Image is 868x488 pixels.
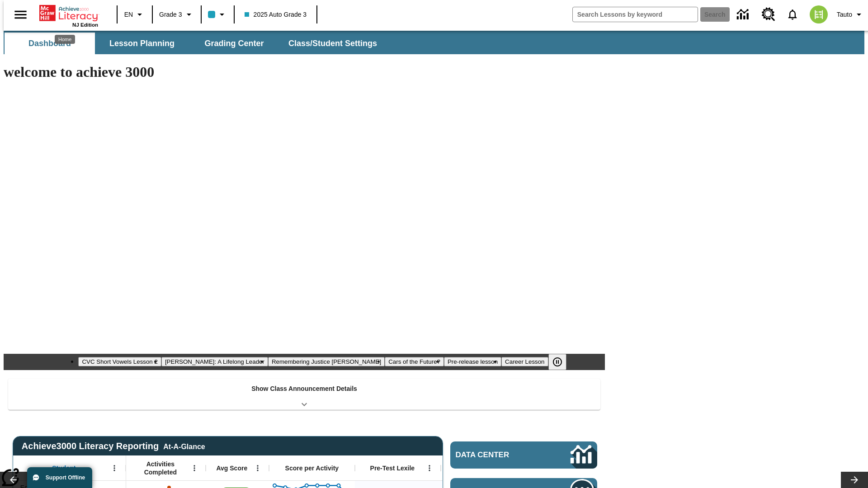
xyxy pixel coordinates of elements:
[501,357,548,366] button: Slide 6 Career Lesson
[163,441,205,451] div: At-A-Glance
[188,461,201,475] button: Open Menu
[7,1,34,28] button: Open side menu
[204,38,264,49] span: Grading Center
[731,2,756,27] a: Data Center
[281,33,384,54] button: Class/Student Settings
[55,35,75,44] div: Home
[109,38,175,49] span: Lesson Planning
[159,10,182,19] span: Grade 3
[285,464,339,472] span: Score per Activity
[456,450,540,460] span: Data Center
[423,461,436,475] button: Open Menu
[4,31,864,54] div: SubNavbar
[251,461,264,475] button: Open Menu
[833,6,868,23] button: Profile/Settings
[39,3,98,28] div: Home
[97,33,187,54] button: Lesson Planning
[108,461,121,475] button: Open Menu
[268,357,385,366] button: Slide 3 Remembering Justice O'Connor
[189,33,279,54] button: Grading Center
[8,379,600,410] div: Show Class Announcement Details
[22,441,205,451] span: Achieve3000 Literacy Reporting
[4,33,385,54] div: SubNavbar
[5,33,95,54] button: Dashboard
[131,460,190,476] span: Activities Completed
[245,10,307,19] span: 2025 Auto Grade 3
[78,357,161,366] button: Slide 1 CVC Short Vowels Lesson 2
[756,2,781,27] a: Resource Center, Will open in new tab
[781,3,804,26] a: Notifications
[385,357,444,366] button: Slide 4 Cars of the Future?
[251,384,357,394] p: Show Class Announcement Details
[810,5,828,23] img: avatar image
[28,38,71,49] span: Dashboard
[216,464,247,472] span: Avg Score
[573,7,698,22] input: search field
[4,64,605,80] h1: welcome to achieve 3000
[72,22,98,28] span: NJ Edition
[370,464,415,472] span: Pre-Test Lexile
[288,38,377,49] span: Class/Student Settings
[204,6,231,23] button: Class color is light blue. Change class color
[156,6,198,23] button: Grade: Grade 3, Select a grade
[46,474,85,481] span: Support Offline
[444,357,501,366] button: Slide 5 Pre-release lesson
[450,441,597,469] a: Data Center
[548,354,576,370] div: Pause
[120,6,149,23] button: Language: EN, Select a language
[161,357,268,366] button: Slide 2 Dianne Feinstein: A Lifelong Leader
[27,467,92,488] button: Support Offline
[548,354,566,370] button: Pause
[52,464,75,472] span: Student
[39,4,98,22] a: Home
[124,10,133,19] span: EN
[837,10,852,19] span: Tauto
[804,3,833,26] button: Select a new avatar
[841,472,868,488] button: Lesson carousel, Next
